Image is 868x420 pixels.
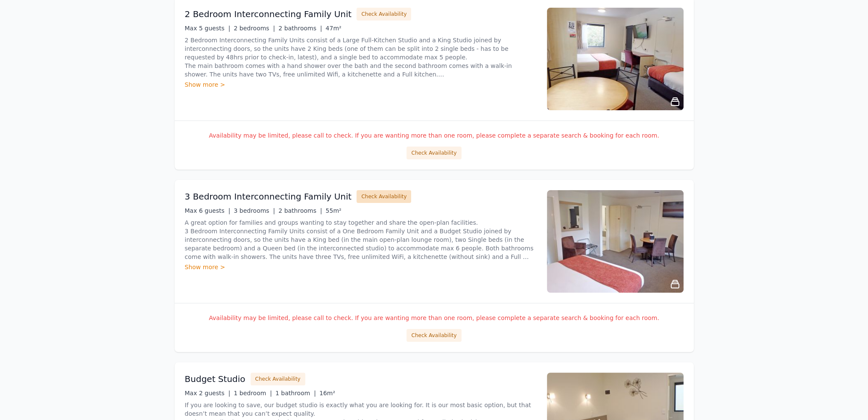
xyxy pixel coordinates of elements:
[185,36,537,79] p: 2 Bedroom Interconnecting Family Units consist of a Large Full-Kitchen Studio and a King Studio j...
[185,25,231,32] span: Max 5 guests |
[319,390,335,397] span: 16m²
[185,131,684,140] p: Availability may be limited, please call to check. If you are wanting more than one room, please ...
[278,25,322,32] span: 2 bathrooms |
[234,25,275,32] span: 2 bedrooms |
[185,390,231,397] span: Max 2 guests |
[326,25,342,32] span: 47m²
[406,147,461,159] button: Check Availability
[185,263,537,271] div: Show more >
[185,207,231,214] span: Max 6 guests |
[185,373,245,385] h3: Budget Studio
[185,218,537,261] p: A great option for families and groups wanting to stay together and share the open-plan facilitie...
[275,390,316,397] span: 1 bathroom |
[278,207,322,214] span: 2 bathrooms |
[234,207,275,214] span: 3 bedrooms |
[185,191,352,203] h3: 3 Bedroom Interconnecting Family Unit
[326,207,342,214] span: 55m²
[185,80,537,89] div: Show more >
[234,390,272,397] span: 1 bedroom |
[251,373,305,385] button: Check Availability
[357,190,411,203] button: Check Availability
[357,8,411,21] button: Check Availability
[185,314,684,322] p: Availability may be limited, please call to check. If you are wanting more than one room, please ...
[406,329,461,342] button: Check Availability
[185,8,352,20] h3: 2 Bedroom Interconnecting Family Unit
